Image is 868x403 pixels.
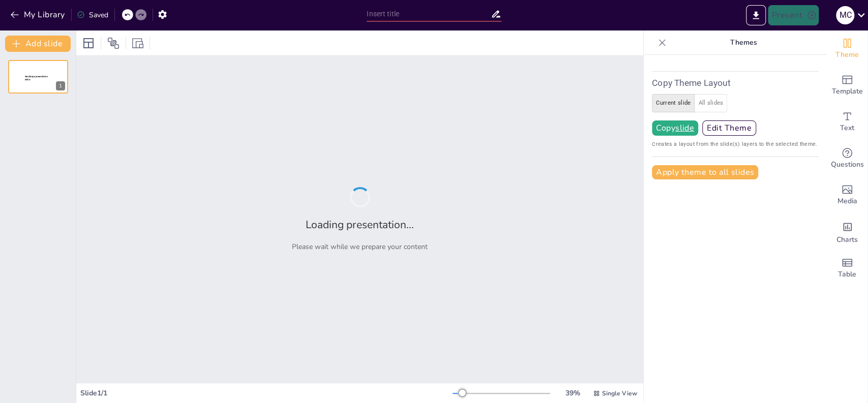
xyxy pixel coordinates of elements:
[367,7,491,21] input: Insert title
[292,242,428,252] p: Please wait while we prepare your content
[746,5,766,25] button: Export to PowerPoint
[25,75,48,81] span: Sendsteps presentation editor
[836,5,854,25] button: M C
[670,30,817,55] p: Themes
[827,67,867,104] div: Add ready made slides
[827,30,867,67] div: Change the overall theme
[80,388,453,398] div: Slide 1 / 1
[602,389,637,397] span: Single View
[836,234,858,245] span: Charts
[8,60,68,94] div: 1
[702,120,756,136] button: Edit Theme
[827,213,867,250] div: Add charts and graphs
[5,36,71,52] button: Add slide
[80,35,97,51] div: Layout
[827,177,867,213] div: Add images, graphics, shapes or video
[56,81,65,90] div: 1
[835,49,859,60] span: Theme
[130,35,145,51] div: Resize presentation
[840,122,854,134] span: Text
[8,7,69,23] button: My Library
[694,94,727,112] button: all slides
[831,159,864,170] span: Questions
[306,218,414,232] h2: Loading presentation...
[832,86,863,97] span: Template
[837,196,857,207] span: Media
[768,5,819,25] button: Present
[827,250,867,287] div: Add a table
[652,94,819,112] div: create layout
[107,37,119,49] span: Position
[836,6,854,24] div: M C
[827,104,867,140] div: Add text boxes
[827,140,867,177] div: Get real-time input from your audience
[77,10,108,20] div: Saved
[652,120,698,136] button: Copyslide
[652,165,758,179] button: Apply theme to all slides
[652,140,819,148] span: Creates a layout from the slide(s) layers to the selected theme.
[675,124,694,132] u: slide
[560,388,585,398] div: 39 %
[652,94,695,112] button: current slide
[652,76,819,90] h6: Copy Theme Layout
[838,269,856,280] span: Table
